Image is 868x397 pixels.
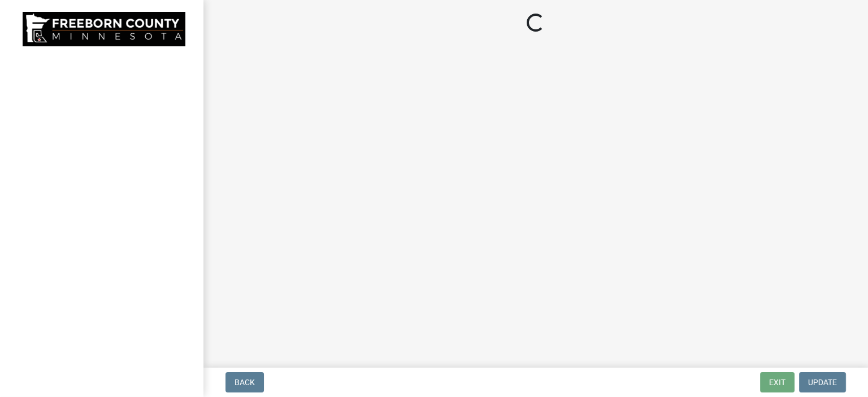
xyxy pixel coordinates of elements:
[799,372,846,392] button: Update
[225,372,264,392] button: Back
[23,12,185,46] img: Freeborn County, Minnesota
[760,372,795,392] button: Exit
[808,378,837,387] span: Update
[235,378,255,387] span: Back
